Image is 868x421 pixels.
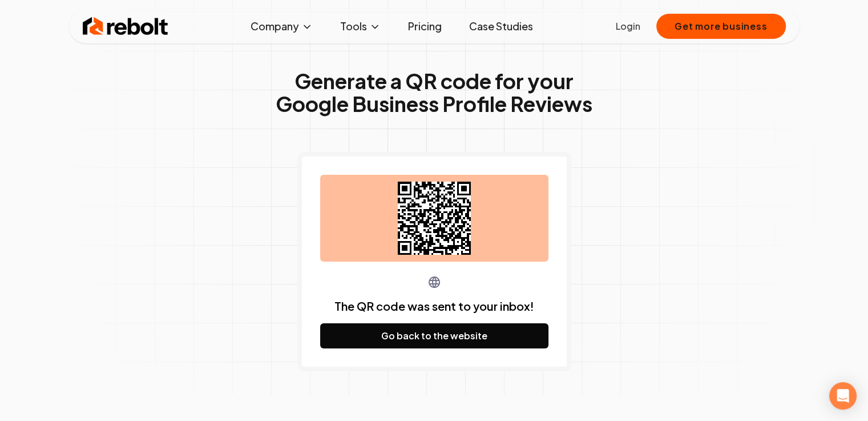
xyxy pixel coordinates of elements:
[83,15,168,38] img: Rebolt Logo
[656,14,786,39] button: Get more business
[460,15,542,38] a: Case Studies
[616,19,640,33] a: Login
[399,15,451,38] a: Pricing
[331,15,390,38] button: Tools
[276,70,592,115] h1: Generate a QR code for your Google Business Profile Reviews
[334,298,534,314] p: The QR code was sent to your inbox!
[241,15,322,38] button: Company
[320,323,548,348] button: Go back to the website
[829,382,857,410] div: Open Intercom Messenger
[427,275,441,289] img: Globe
